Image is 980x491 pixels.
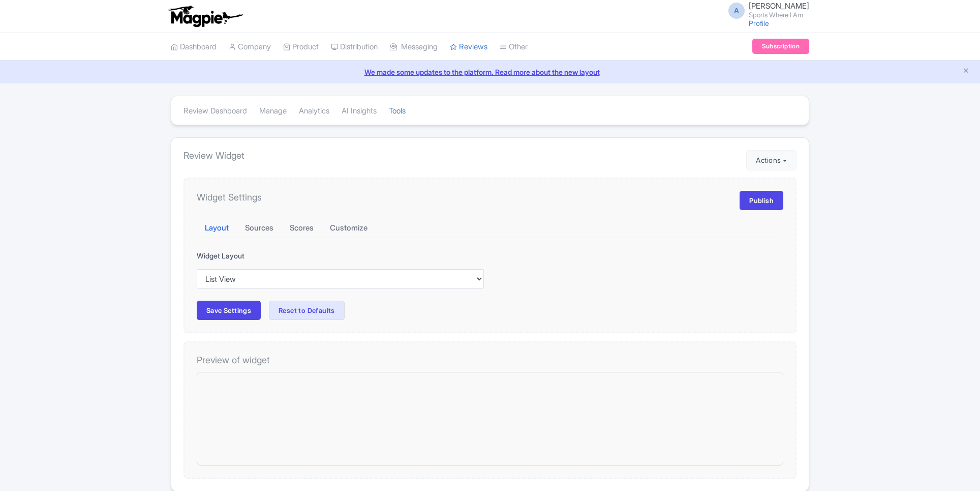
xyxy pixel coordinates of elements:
a: Other [500,33,528,61]
button: Close announcement [962,66,970,77]
a: Distribution [331,33,378,61]
h4: Widget Settings [197,192,262,203]
a: Messaging [390,33,438,61]
a: Dashboard [171,33,217,61]
a: Company [229,33,271,61]
button: Actions [746,150,797,170]
button: Customize [322,218,376,238]
a: Subscription [752,39,809,54]
a: Review Dashboard [183,97,247,125]
button: Sources [237,218,282,238]
h4: Preview of widget [197,355,783,366]
button: Save Settings [197,301,261,320]
img: logo-ab69f6fb50320c5b225c76a69d11143b.png [166,5,244,27]
small: Sports Where I Am [749,12,809,18]
a: AI Insights [342,97,377,125]
button: Scores [282,218,322,238]
a: Profile [749,19,769,27]
button: Layout [197,218,237,238]
label: Widget Layout [197,250,484,261]
a: Analytics [299,97,329,125]
a: Publish [740,191,783,210]
h4: Review Widget [183,150,797,161]
a: Tools [389,97,406,125]
span: [PERSON_NAME] [749,1,809,11]
button: Reset to Defaults [269,301,345,320]
a: Manage [259,97,287,125]
a: We made some updates to the platform. Read more about the new layout [6,67,974,77]
a: A [PERSON_NAME] Sports Where I Am [722,2,809,18]
a: Reviews [450,33,487,61]
a: Product [283,33,319,61]
span: A [728,3,745,19]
